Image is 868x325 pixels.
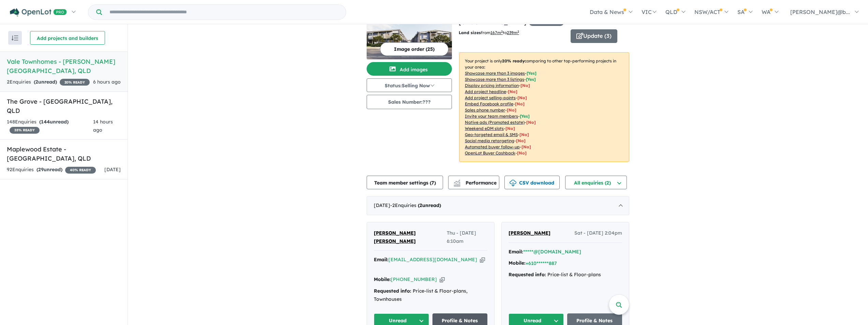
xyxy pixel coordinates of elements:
[374,276,391,282] strong: Mobile:
[517,30,519,33] sup: 2
[459,29,565,36] p: from
[509,230,550,236] span: [PERSON_NAME]
[503,30,519,35] span: to
[526,120,536,125] span: [No]
[448,176,499,189] button: Performance
[7,166,96,174] div: 92 Enquir ies
[36,166,62,173] strong: ( unread)
[367,62,452,76] button: Add images
[465,132,518,137] u: Geo-targeted email & SMS
[504,176,560,189] button: CSV download
[502,58,525,63] b: 20 % ready
[10,127,40,134] span: 35 % READY
[455,180,497,186] span: Performance
[465,107,505,113] u: Sales phone number
[7,145,121,163] h5: Maplewood Estate - [GEOGRAPHIC_DATA] , QLD
[490,30,503,35] u: 167 m
[65,167,96,174] span: 40 % READY
[527,71,536,76] span: [ Yes ]
[374,288,411,294] strong: Requested info:
[465,120,525,125] u: Native ads (Promoted estate)
[440,276,445,283] button: Copy
[465,77,524,82] u: Showcase more than 3 listings
[60,79,90,86] span: 20 % READY
[507,107,516,113] span: [ No ]
[515,101,525,106] span: [ No ]
[465,95,516,100] u: Add project selling-points
[520,83,530,88] span: [ No ]
[465,126,504,131] u: Weekend eDM slots
[509,271,546,278] strong: Requested info:
[93,119,113,133] span: 14 hours ago
[367,176,443,189] button: Team member settings (7)
[505,126,515,131] span: [No]
[509,271,622,279] div: Price-list & Floor-plans
[12,35,18,41] img: sort.svg
[509,229,550,237] a: [PERSON_NAME]
[41,119,50,125] span: 144
[390,202,441,208] span: - 2 Enquir ies
[519,132,529,137] span: [No]
[374,230,416,244] span: [PERSON_NAME] [PERSON_NAME]
[501,30,503,33] sup: 2
[465,101,513,106] u: Embed Facebook profile
[93,79,121,85] span: 6 hours ago
[507,30,519,35] u: 239 m
[510,180,516,187] img: download icon
[391,276,437,282] a: [PHONE_NUMBER]
[526,77,536,82] span: [ Yes ]
[39,119,69,125] strong: ( unread)
[790,9,850,15] span: [PERSON_NAME]@b...
[10,8,67,17] img: Openlot PRO Logo White
[7,118,93,134] div: 148 Enquir ies
[465,144,520,149] u: Automated buyer follow-up
[380,42,448,56] button: Image order (25)
[517,95,527,100] span: [ No ]
[465,150,515,156] u: OpenLot Buyer Cashback
[521,144,531,149] span: [No]
[30,31,105,45] button: Add projects and builders
[465,71,525,76] u: Showcase more than 3 images
[35,79,38,85] span: 2
[508,89,517,94] span: [ No ]
[454,182,460,186] img: bar-chart.svg
[420,202,422,208] span: 2
[104,166,121,173] span: [DATE]
[367,78,452,92] button: Status:Selling Now
[447,229,487,246] span: Thu - [DATE] 6:10am
[34,79,57,85] strong: ( unread)
[465,89,506,94] u: Add project headline
[374,229,447,246] a: [PERSON_NAME] [PERSON_NAME]
[374,287,487,304] div: Price-list & Floor-plans, Townhouses
[38,166,44,173] span: 29
[459,52,629,162] p: Your project is only comparing to other top-performing projects in your area: - - - - - - - - - -...
[465,138,514,143] u: Social media retargeting
[509,260,526,266] strong: Mobile:
[465,114,518,119] u: Invite your team members
[465,83,519,88] u: Display pricing information
[520,114,530,119] span: [ Yes ]
[103,5,344,19] input: Try estate name, suburb, builder or developer
[516,138,526,143] span: [No]
[454,180,460,183] img: line-chart.svg
[574,229,622,237] span: Sat - [DATE] 2:04pm
[509,249,523,255] strong: Email:
[517,150,527,156] span: [No]
[431,180,434,186] span: 7
[459,30,481,35] b: Land sizes
[374,256,388,263] strong: Email:
[388,256,477,263] a: [EMAIL_ADDRESS][DOMAIN_NAME]
[480,256,485,263] button: Copy
[367,95,452,109] button: Sales Number:???
[367,8,452,59] img: Vale Townhomes - Bray Park
[7,78,90,86] div: 2 Enquir ies
[367,196,629,215] div: [DATE]
[7,57,121,75] h5: Vale Townhomes - [PERSON_NAME][GEOGRAPHIC_DATA] , QLD
[418,202,441,208] strong: ( unread)
[7,97,121,115] h5: The Grove - [GEOGRAPHIC_DATA] , QLD
[565,176,627,189] button: All enquiries (2)
[571,29,617,43] button: Update (3)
